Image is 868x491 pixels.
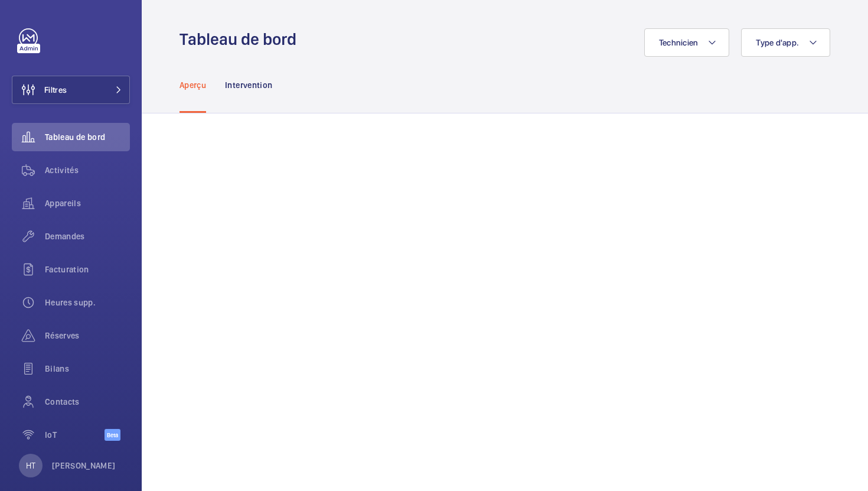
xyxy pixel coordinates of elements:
[45,330,130,342] span: Réserves
[180,79,206,91] p: Aperçu
[45,230,130,242] span: Demandes
[52,460,116,472] p: [PERSON_NAME]
[105,429,120,441] span: Beta
[741,28,830,57] button: Type d'app.
[45,164,130,176] span: Activités
[45,396,130,408] span: Contacts
[45,297,130,308] span: Heures supp.
[45,131,130,143] span: Tableau de bord
[45,264,130,275] span: Facturation
[45,429,105,441] span: IoT
[26,460,35,472] p: HT
[225,79,272,91] p: Intervention
[180,28,304,50] h1: Tableau de bord
[644,28,730,57] button: Technicien
[756,38,799,47] span: Type d'app.
[45,363,130,375] span: Bilans
[659,38,699,47] span: Technicien
[45,197,130,209] span: Appareils
[12,76,130,104] button: Filtres
[44,84,67,96] span: Filtres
